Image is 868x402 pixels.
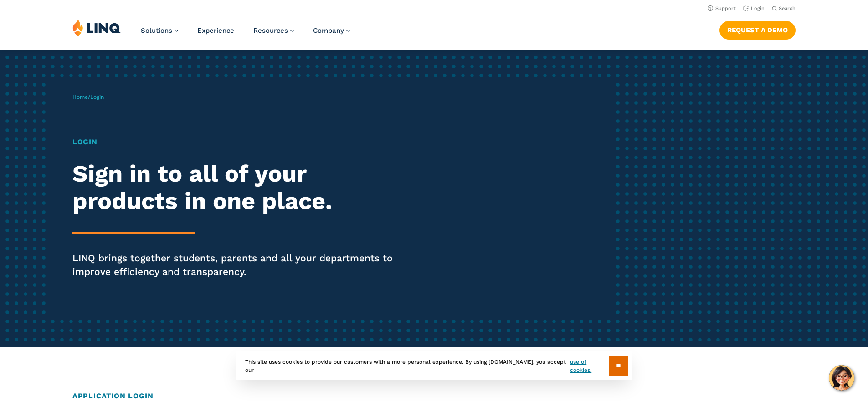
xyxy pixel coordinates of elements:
[236,351,632,380] div: This site uses cookies to provide our customers with a more personal experience. By using [DOMAIN...
[708,5,736,11] a: Support
[719,21,796,39] a: Request a Demo
[141,19,350,49] nav: Primary Navigation
[570,358,609,374] a: use of cookies.
[72,160,407,215] h2: Sign in to all of your products in one place.
[779,5,796,11] span: Search
[90,94,104,100] span: Login
[197,26,234,35] a: Experience
[72,137,407,148] h1: Login
[743,5,765,11] a: Login
[141,26,178,35] a: Solutions
[313,26,344,35] span: Company
[253,26,294,35] a: Resources
[72,251,407,279] p: LINQ brings together students, parents and all your departments to improve efficiency and transpa...
[72,19,121,36] img: LINQ | K‑12 Software
[719,19,796,39] nav: Button Navigation
[72,94,88,100] a: Home
[72,391,796,402] h2: Application Login
[772,5,796,12] button: Open Search Bar
[72,94,104,100] span: /
[253,26,288,35] span: Resources
[141,26,172,35] span: Solutions
[829,365,854,391] button: Hello, have a question? Let’s chat.
[313,26,350,35] a: Company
